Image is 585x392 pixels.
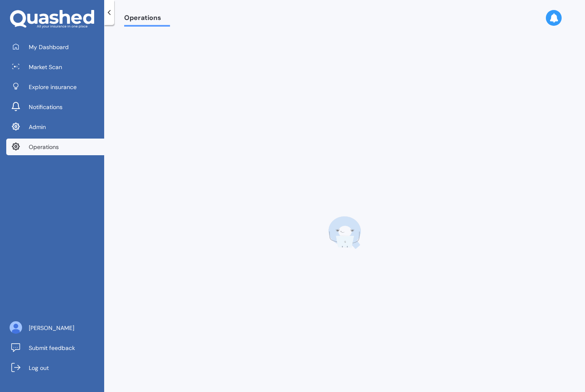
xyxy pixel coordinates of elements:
span: Notifications [29,103,62,111]
a: Submit feedback [6,340,104,356]
a: Log out [6,360,104,376]
span: Market Scan [29,63,62,71]
span: My Dashboard [29,43,69,51]
a: [PERSON_NAME] [6,320,104,336]
img: q-laptop.bc25ffb5ccee3f42f31d.webp [328,216,361,249]
span: Submit feedback [29,344,75,352]
span: Explore insurance [29,83,77,91]
span: [PERSON_NAME] [29,324,74,332]
span: Operations [124,14,170,25]
img: ALV-UjU6YHOUIM1AGx_4vxbOkaOq-1eqc8a3URkVIJkc_iWYmQ98kTe7fc9QMVOBV43MoXmOPfWPN7JjnmUwLuIGKVePaQgPQ... [10,321,22,334]
a: Admin [6,119,104,135]
a: Explore insurance [6,79,104,95]
a: My Dashboard [6,39,104,55]
a: Market Scan [6,59,104,75]
a: Operations [6,139,104,155]
span: Operations [29,143,59,151]
span: Admin [29,123,46,131]
a: Notifications [6,99,104,115]
span: Log out [29,364,49,372]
